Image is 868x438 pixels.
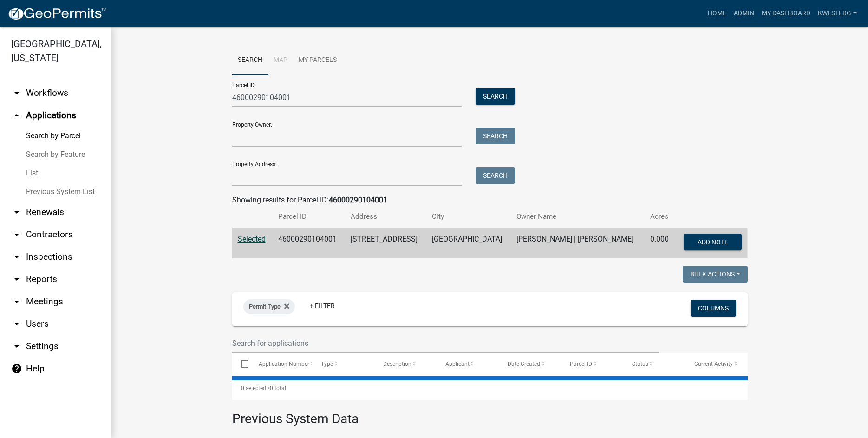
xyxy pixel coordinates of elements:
datatable-header-cell: Parcel ID [561,353,623,375]
strong: 46000290104001 [329,195,387,204]
button: Search [476,167,515,184]
span: 0 selected / [241,385,270,391]
datatable-header-cell: Current Activity [685,353,748,375]
th: City [426,206,511,228]
i: arrow_drop_down [11,296,22,307]
i: arrow_drop_down [11,318,22,330]
a: Admin [730,5,758,22]
button: Bulk Actions [683,266,748,283]
button: Columns [691,300,736,317]
a: Search [232,46,268,75]
a: Selected [238,235,266,243]
span: Type [321,361,333,367]
span: Add Note [698,238,728,246]
a: + Filter [302,297,342,314]
i: arrow_drop_down [11,274,22,285]
h3: Previous System Data [232,400,748,429]
span: Applicant [445,361,470,367]
datatable-header-cell: Description [374,353,437,375]
a: My Parcels [293,46,342,75]
i: arrow_drop_down [11,229,22,240]
datatable-header-cell: Select [232,353,250,375]
span: Description [383,361,411,367]
div: 0 total [232,377,748,400]
td: 46000290104001 [273,228,345,259]
td: [STREET_ADDRESS] [345,228,426,259]
datatable-header-cell: Application Number [250,353,312,375]
button: Search [476,88,515,105]
span: Date Created [508,361,540,367]
th: Owner Name [511,206,644,228]
span: Current Activity [694,361,733,367]
td: [PERSON_NAME] | [PERSON_NAME] [511,228,644,259]
th: Parcel ID [273,206,345,228]
td: [GEOGRAPHIC_DATA] [426,228,511,259]
td: 0.000 [645,228,676,259]
datatable-header-cell: Applicant [437,353,499,375]
span: Permit Type [249,303,281,310]
th: Address [345,206,426,228]
th: Acres [645,206,676,228]
span: Parcel ID [570,361,592,367]
button: Search [476,128,515,144]
i: arrow_drop_down [11,88,22,99]
datatable-header-cell: Type [312,353,374,375]
a: Home [704,5,730,22]
button: Add Note [684,234,742,250]
span: Status [632,361,648,367]
i: help [11,363,22,374]
i: arrow_drop_down [11,251,22,263]
span: Application Number [259,361,309,367]
a: kwesterg [814,5,861,22]
i: arrow_drop_up [11,110,22,121]
a: My Dashboard [758,5,814,22]
datatable-header-cell: Date Created [499,353,561,375]
input: Search for applications [232,334,659,353]
datatable-header-cell: Status [623,353,685,375]
i: arrow_drop_down [11,207,22,218]
div: Showing results for Parcel ID: [232,195,748,206]
i: arrow_drop_down [11,341,22,352]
